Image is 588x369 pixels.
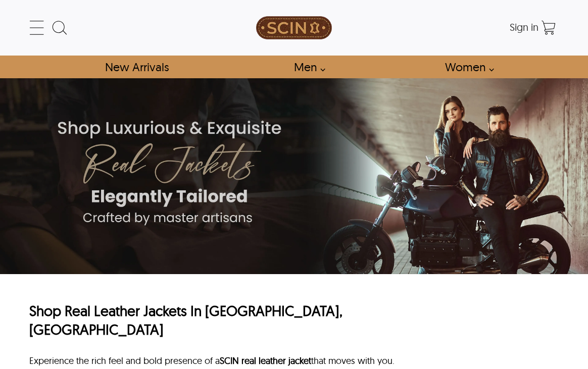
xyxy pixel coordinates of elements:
a: real leather jacket [241,355,311,366]
a: SCIN [206,5,382,50]
a: shop men's leather jackets [282,56,331,78]
a: Sign in [510,24,538,32]
a: Shopping Cart [538,18,559,38]
a: SCIN [220,355,239,366]
h1: Shop Real Leather Jackets In [GEOGRAPHIC_DATA], [GEOGRAPHIC_DATA] [29,302,400,339]
img: SCIN [256,5,332,50]
a: Shop Women Leather Jackets [433,56,500,78]
a: Shop New Arrivals [93,56,180,78]
span: Sign in [510,21,538,33]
